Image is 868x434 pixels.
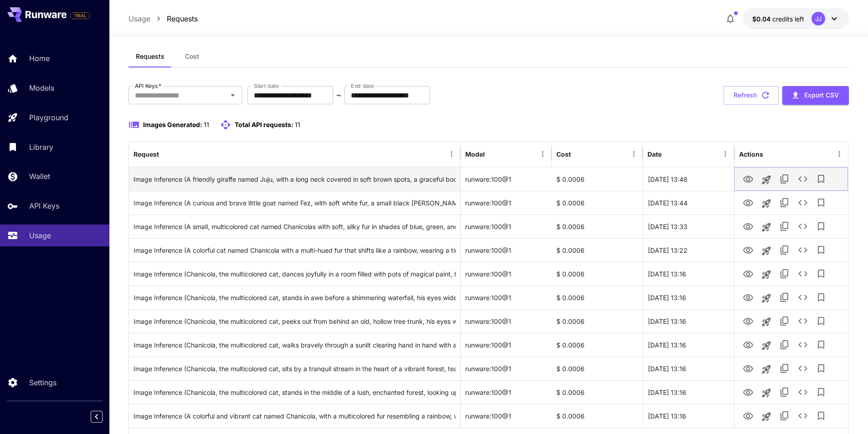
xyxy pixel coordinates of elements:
div: $ 0.0006 [552,238,643,262]
button: Open [226,89,239,102]
div: $ 0.0006 [552,262,643,286]
div: 26 Aug, 2025 13:22 [643,238,734,262]
div: $0.0446 [752,14,804,24]
button: See details [794,265,812,283]
button: Launch in playground [757,171,776,189]
span: Requests [136,52,164,61]
div: runware:100@1 [461,380,552,404]
div: $ 0.0006 [552,404,643,428]
button: Launch in playground [757,360,776,378]
div: 26 Aug, 2025 13:16 [643,286,734,309]
div: runware:100@1 [461,191,552,214]
p: Home [29,53,50,64]
div: $ 0.0006 [552,357,643,380]
button: Export CSV [782,86,849,105]
div: 26 Aug, 2025 13:44 [643,191,734,214]
div: 26 Aug, 2025 13:16 [643,380,734,404]
div: $ 0.0006 [552,167,643,191]
button: See details [794,288,812,306]
button: Add to library [812,288,830,306]
div: runware:100@1 [461,333,552,357]
button: Add to library [812,265,830,283]
button: Copy TaskUUID [776,241,794,259]
button: Copy TaskUUID [776,407,794,425]
div: $ 0.0006 [552,286,643,309]
div: Date [647,150,662,158]
div: Actions [739,150,763,158]
div: $ 0.0006 [552,333,643,357]
button: Launch in playground [757,313,776,331]
button: View Image [739,193,757,212]
p: API Keys [29,200,59,211]
button: Copy TaskUUID [776,217,794,235]
div: Click to copy prompt [134,286,456,309]
div: $ 0.0006 [552,309,643,333]
div: Request [134,150,159,158]
p: Models [29,82,54,93]
button: View Image [739,264,757,283]
div: Click to copy prompt [134,357,456,380]
span: 11 [295,121,300,128]
button: Add to library [812,241,830,259]
div: runware:100@1 [461,404,552,428]
button: Copy TaskUUID [776,194,794,212]
p: Settings [29,377,56,388]
button: See details [794,312,812,330]
div: Cost [556,150,571,158]
span: 11 [204,121,209,128]
button: Sort [572,148,585,160]
button: Menu [627,148,640,160]
div: runware:100@1 [461,214,552,238]
div: Click to copy prompt [134,310,456,333]
div: 26 Aug, 2025 13:16 [643,309,734,333]
div: Click to copy prompt [134,191,456,214]
div: Click to copy prompt [134,168,456,191]
button: Refresh [724,86,779,105]
div: Click to copy prompt [134,239,456,262]
button: View Image [739,383,757,401]
button: View Image [739,169,757,188]
button: Add to library [812,336,830,354]
button: View Image [739,359,757,378]
button: Add to library [812,383,830,401]
button: View Image [739,335,757,354]
button: Add to library [812,170,830,188]
div: JJ [812,12,825,26]
button: Launch in playground [757,384,776,402]
button: See details [794,407,812,425]
button: Launch in playground [757,266,776,284]
button: Sort [160,148,173,160]
div: $ 0.0006 [552,191,643,214]
div: Click to copy prompt [134,215,456,238]
button: See details [794,217,812,235]
nav: breadcrumb [128,13,198,24]
button: Copy TaskUUID [776,383,794,401]
button: Copy TaskUUID [776,359,794,378]
a: Requests [167,13,198,24]
button: Add to library [812,217,830,235]
button: See details [794,241,812,259]
button: Menu [445,148,458,160]
button: Add to library [812,407,830,425]
div: Click to copy prompt [134,404,456,428]
div: runware:100@1 [461,238,552,262]
div: 26 Aug, 2025 13:16 [643,333,734,357]
div: 26 Aug, 2025 13:16 [643,404,734,428]
label: Start date [254,82,279,90]
button: See details [794,359,812,378]
p: Playground [29,112,68,123]
button: View Image [739,288,757,306]
button: Copy TaskUUID [776,312,794,330]
span: $0.04 [752,15,772,23]
div: $ 0.0006 [552,214,643,238]
div: 26 Aug, 2025 13:16 [643,262,734,286]
div: runware:100@1 [461,167,552,191]
p: Usage [29,230,51,241]
button: Launch in playground [757,218,776,236]
button: See details [794,383,812,401]
div: 26 Aug, 2025 13:16 [643,357,734,380]
button: See details [794,170,812,188]
div: Model [465,150,485,158]
span: credits left [772,15,804,23]
button: Copy TaskUUID [776,170,794,188]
